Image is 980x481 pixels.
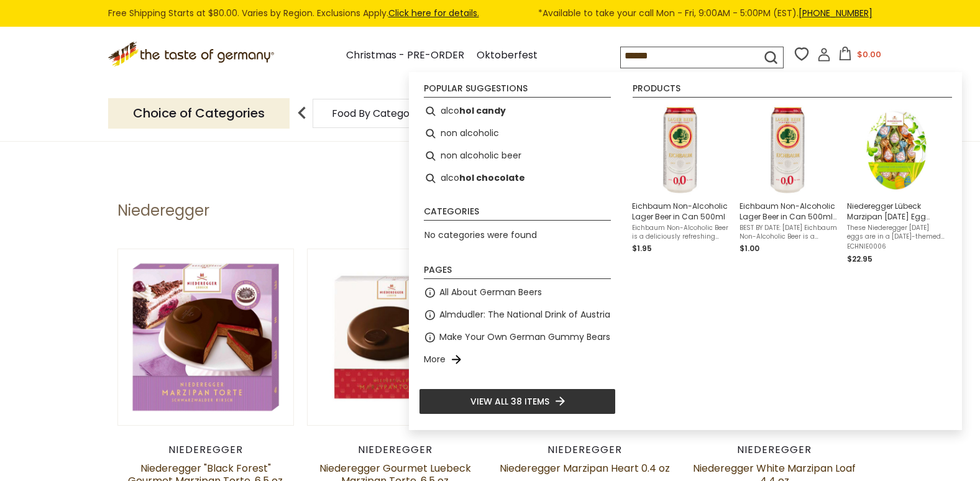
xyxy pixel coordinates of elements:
div: Niederegger [497,444,674,456]
li: alcohol candy [419,100,616,122]
div: Free Shipping Starts at $80.00. Varies by Region. Exclusions Apply. [108,6,872,21]
li: Pages [424,265,611,279]
span: BEST BY DATE: [DATE] Eichbaum Non-Alcoholic Beer is a deliciously refreshing beverage, produced a... [740,224,837,241]
span: $22.95 [847,254,872,264]
div: Niederegger [307,444,484,456]
li: Products [633,84,952,98]
div: Niederegger [117,444,295,456]
img: Niederegger [118,249,294,425]
a: Click here for details. [388,7,479,19]
img: Niederegger [308,249,483,425]
a: Food By Category [332,109,419,118]
span: Eichbaum Non-Alcoholic Lager Beer in Can 500ml - DEAL [740,201,837,222]
a: [PHONE_NUMBER] [799,7,872,19]
span: No categories were found [424,229,537,241]
div: Instant Search Results [409,72,962,430]
li: non alcoholic beer [419,145,616,167]
span: $1.00 [740,243,759,254]
li: Niederegger Lübeck Marzipan Easter Egg Variation, with brandy, 5.3 oz [842,100,950,270]
li: Make Your Own German Gummy Bears [419,326,616,349]
b: hol candy [459,104,506,118]
span: *Available to take your call Mon - Fri, 9:00AM - 5:00PM (EST). [538,6,872,21]
a: Almdudler: The National Drink of Austria [439,308,610,322]
a: Eichbaum Non-Alcoholic Lager Beer in Can 500ml - DEALBEST BY DATE: [DATE] Eichbaum Non-Alcoholic ... [740,105,837,265]
li: Popular suggestions [424,84,611,98]
li: alcohol chocolate [419,167,616,190]
li: Eichbaum Non-Alcoholic Lager Beer in Can 500ml [627,100,735,270]
a: Eichbaum Non-Alcoholic Lager Beer in Can 500mlEichbaum Non-Alcoholic Beer is a deliciously refres... [632,105,730,265]
span: View all 38 items [470,395,549,408]
li: All About German Beers [419,282,616,304]
a: Oktoberfest [477,47,538,64]
a: Christmas - PRE-ORDER [346,47,464,64]
a: Make Your Own German Gummy Bears [439,330,610,344]
span: ECHNIE0006 [847,242,945,251]
div: Niederegger [686,444,863,456]
li: More [419,349,616,371]
li: non alcoholic [419,122,616,145]
p: Choice of Categories [108,98,290,129]
a: Niederegger Frohe Ostern Marzipan Eier mit AlkoholNiederegger Lübeck Marzipan [DATE] Egg Variatio... [847,105,945,265]
li: Categories [424,207,611,221]
span: Eichbaum Non-Alcoholic Lager Beer in Can 500ml [632,201,730,222]
span: Eichbaum Non-Alcoholic Beer is a deliciously refreshing beverage, produced according to German "R... [632,224,730,241]
img: previous arrow [290,101,314,126]
span: These Niederegger [DATE] eggs are in a [DATE]-themed oval box. They come covered in either milk o... [847,224,945,241]
button: $0.00 [833,47,886,65]
h1: Niederegger [117,201,209,220]
li: Almdudler: The National Drink of Austria [419,304,616,326]
span: $1.95 [632,243,652,254]
img: Niederegger Frohe Ostern Marzipan Eier mit Alkohol [851,105,941,195]
a: Niederegger Marzipan Heart 0.4 oz [500,461,670,475]
li: Eichbaum Non-Alcoholic Lager Beer in Can 500ml - DEAL [735,100,842,270]
span: $0.00 [857,48,881,60]
b: hol chocolate [459,171,525,185]
li: View all 38 items [419,388,616,415]
span: Niederegger Lübeck Marzipan [DATE] Egg Variation, with [PERSON_NAME], 5.3 oz [847,201,945,222]
a: All About German Beers [439,285,542,300]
